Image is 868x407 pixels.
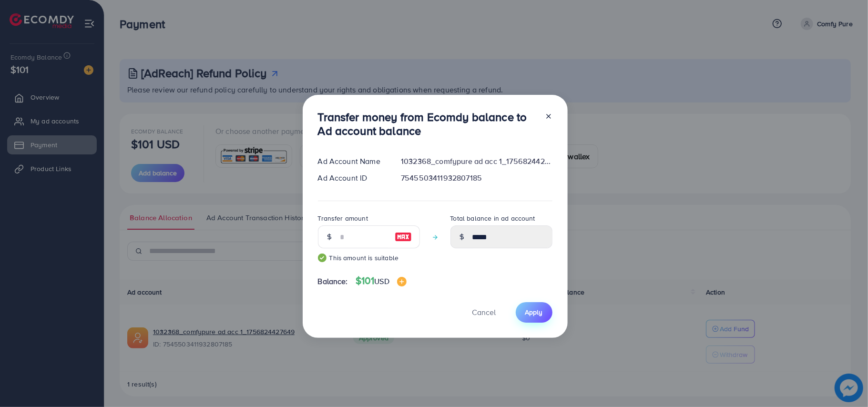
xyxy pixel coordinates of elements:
[472,307,496,317] span: Cancel
[318,276,348,287] span: Balance:
[460,302,508,323] button: Cancel
[393,173,560,183] div: 7545503411932807185
[318,214,368,223] label: Transfer amount
[318,110,537,138] h3: Transfer money from Ecomdy balance to Ad account balance
[374,276,389,286] span: USD
[397,277,407,286] img: image
[393,156,560,167] div: 1032368_comfypure ad acc 1_1756824427649
[318,253,420,263] small: This amount is suitable
[356,275,407,287] h4: $101
[310,173,394,183] div: Ad Account ID
[318,254,327,262] img: guide
[395,231,412,243] img: image
[525,307,543,317] span: Apply
[450,214,535,223] label: Total balance in ad account
[516,302,552,323] button: Apply
[310,156,394,167] div: Ad Account Name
